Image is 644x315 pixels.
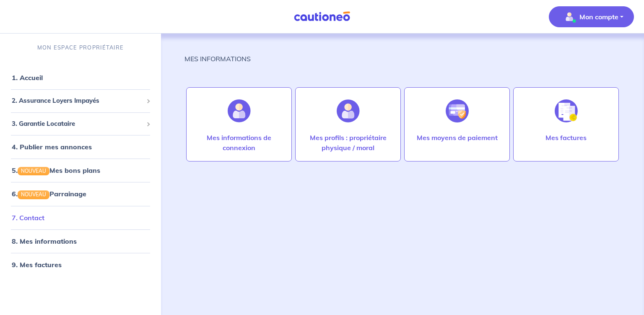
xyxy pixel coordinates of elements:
div: 5.NOUVEAUMes bons plans [3,162,158,179]
p: MES INFORMATIONS [184,54,251,64]
div: 4. Publier mes annonces [3,138,158,155]
div: 3. Garantie Locataire [3,116,158,132]
div: 8. Mes informations [3,233,158,250]
div: 1. Accueil [3,69,158,86]
img: illu_invoice.svg [555,99,578,122]
a: 1. Accueil [12,73,43,82]
div: 9. Mes factures [3,256,158,273]
p: Mes profils : propriétaire physique / moral [304,133,392,153]
p: Mes factures [545,133,587,143]
div: 6.NOUVEAUParrainage [3,185,158,202]
img: Cautioneo [291,11,353,22]
p: Mes moyens de paiement [417,133,498,143]
p: Mon compte [579,12,618,22]
a: 8. Mes informations [12,237,77,245]
img: illu_account_valid_menu.svg [563,10,576,23]
img: illu_credit_card_no_anim.svg [446,99,469,122]
a: 6.NOUVEAUParrainage [12,190,86,198]
p: MON ESPACE PROPRIÉTAIRE [37,44,124,52]
a: 9. Mes factures [12,260,62,269]
div: 2. Assurance Loyers Impayés [3,93,158,109]
a: 7. Contact [12,213,44,222]
button: illu_account_valid_menu.svgMon compte [549,6,634,27]
span: 2. Assurance Loyers Impayés [12,96,143,106]
img: illu_account_add.svg [337,99,360,122]
p: Mes informations de connexion [195,133,283,153]
a: 4. Publier mes annonces [12,143,92,151]
span: 3. Garantie Locataire [12,119,143,129]
div: 7. Contact [3,209,158,226]
img: illu_account.svg [228,99,251,122]
a: 5.NOUVEAUMes bons plans [12,166,100,174]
